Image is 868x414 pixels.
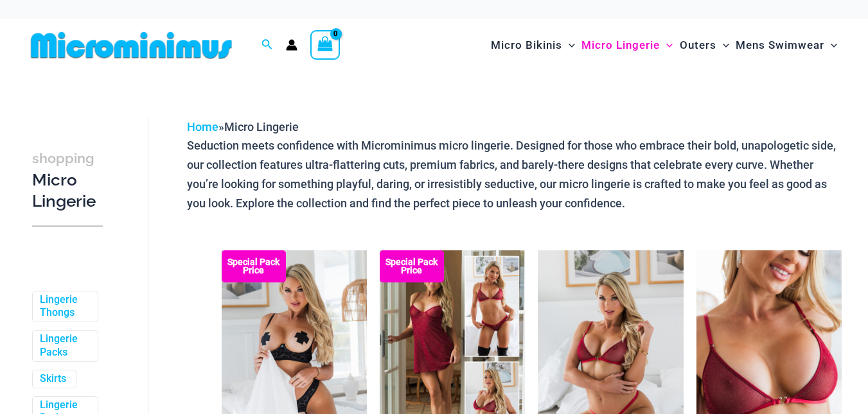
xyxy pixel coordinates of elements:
[578,26,676,65] a: Micro LingerieMenu ToggleMenu Toggle
[26,31,237,60] img: MM SHOP LOGO FLAT
[581,29,660,62] span: Micro Lingerie
[222,258,286,275] b: Special Pack Price
[310,30,340,60] a: View Shopping Cart, empty
[562,29,575,62] span: Menu Toggle
[224,120,299,134] span: Micro Lingerie
[824,29,837,62] span: Menu Toggle
[40,372,66,386] a: Skirts
[187,120,299,134] span: »
[286,39,297,51] a: Account icon link
[486,24,842,67] nav: Site Navigation
[32,150,94,166] span: shopping
[488,26,578,65] a: Micro BikinisMenu ToggleMenu Toggle
[680,29,716,62] span: Outers
[660,29,673,62] span: Menu Toggle
[32,147,103,212] h3: Micro Lingerie
[716,29,729,62] span: Menu Toggle
[736,29,824,62] span: Mens Swimwear
[187,120,218,134] a: Home
[677,26,732,65] a: OutersMenu ToggleMenu Toggle
[261,37,273,53] a: Search icon link
[40,332,88,359] a: Lingerie Packs
[187,136,842,212] p: Seduction meets confidence with Microminimus micro lingerie. Designed for those who embrace their...
[380,258,444,275] b: Special Pack Price
[40,293,88,320] a: Lingerie Thongs
[491,29,562,62] span: Micro Bikinis
[732,26,840,65] a: Mens SwimwearMenu ToggleMenu Toggle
